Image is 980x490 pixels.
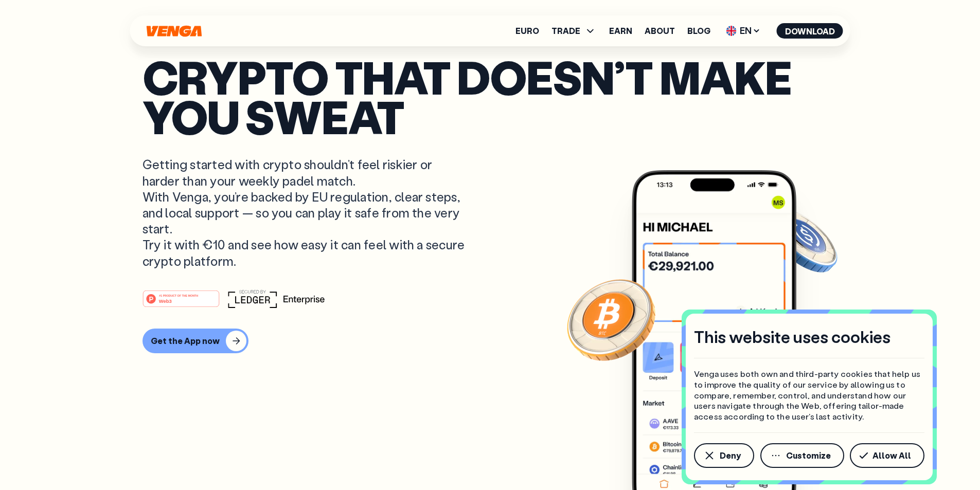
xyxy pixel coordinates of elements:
span: Allow All [872,451,911,460]
span: EN [723,23,764,39]
span: Customize [786,451,831,460]
button: Allow All [850,443,924,468]
a: About [645,27,675,35]
button: Get the App now [142,329,248,353]
span: Deny [720,451,741,460]
div: Get the App now [151,336,220,346]
tspan: Web3 [158,298,171,304]
h4: This website uses cookies [694,326,890,348]
a: Euro [515,27,539,35]
button: Customize [760,443,844,468]
img: Bitcoin [565,273,657,366]
img: USDC coin [765,204,840,278]
button: Download [777,23,843,39]
p: Crypto that doesn’t make you sweat [142,57,838,136]
svg: Home [146,25,203,37]
a: Earn [609,27,632,35]
p: Getting started with crypto shouldn’t feel riskier or harder than your weekly padel match. With V... [142,156,468,268]
tspan: #1 PRODUCT OF THE MONTH [159,294,198,297]
a: Get the App now [142,329,838,353]
a: #1 PRODUCT OF THE MONTHWeb3 [142,296,220,310]
span: TRADE [551,25,597,37]
a: Blog [687,27,710,35]
img: flag-uk [726,26,737,36]
span: TRADE [551,27,580,35]
p: Venga uses both own and third-party cookies that help us to improve the quality of our service by... [694,369,924,422]
button: Deny [694,443,754,468]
